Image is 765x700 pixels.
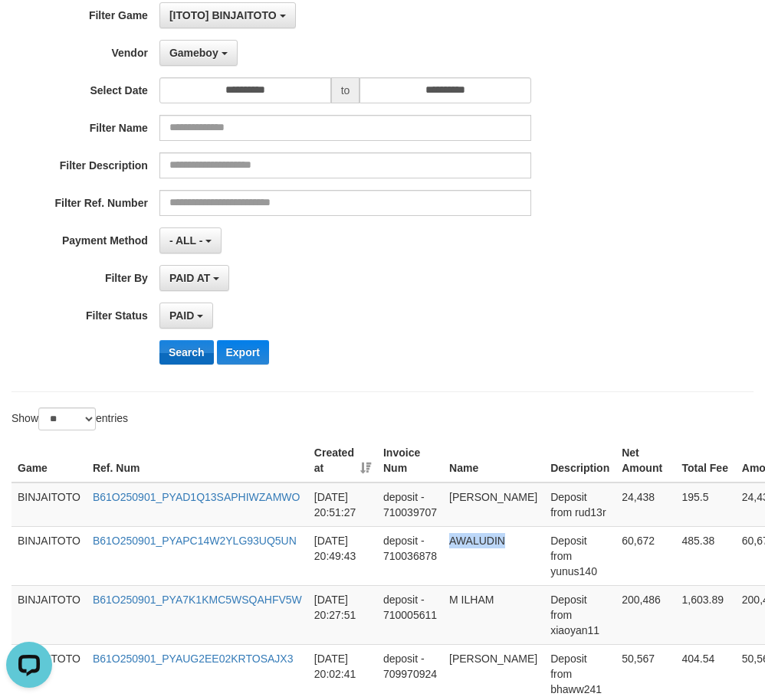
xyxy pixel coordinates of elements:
td: Deposit from xiaoyan11 [544,585,616,644]
td: [DATE] 20:51:27 [308,482,377,527]
th: Total Fee [676,439,736,482]
td: deposit - 710036878 [377,526,443,585]
td: BINJAITOTO [11,482,87,527]
button: Open LiveChat chat widget [6,6,52,52]
th: Created at: activate to sort column ascending [308,439,377,482]
span: - ALL - [169,234,203,247]
th: Net Amount [616,439,675,482]
td: Deposit from rud13r [544,482,616,527]
button: Search [159,340,214,365]
td: 60,672 [616,526,675,585]
td: 200,486 [616,585,675,644]
td: [DATE] 20:49:43 [308,526,377,585]
td: AWALUDIN [443,526,544,585]
label: Show entries [11,407,128,430]
th: Ref. Num [87,439,308,482]
td: 195.5 [676,482,736,527]
button: [ITOTO] BINJAITOTO [159,2,296,28]
th: Name [443,439,544,482]
td: Deposit from yunus140 [544,526,616,585]
td: 24,438 [616,482,675,527]
td: 1,603.89 [676,585,736,644]
button: Export [217,340,269,365]
a: B61O250901_PYA7K1KMC5WSQAHFV5W [93,594,302,606]
th: Description [544,439,616,482]
th: Invoice Num [377,439,443,482]
td: BINJAITOTO [11,526,87,585]
td: [DATE] 20:27:51 [308,585,377,644]
a: B61O250901_PYAD1Q13SAPHIWZAMWO [93,491,300,503]
td: deposit - 710039707 [377,482,443,527]
td: BINJAITOTO [11,585,87,644]
button: Gameboy [159,40,238,66]
button: PAID AT [159,265,229,291]
td: M ILHAM [443,585,544,644]
span: [ITOTO] BINJAITOTO [169,9,277,21]
td: deposit - 710005611 [377,585,443,644]
td: 485.38 [676,526,736,585]
a: B61O250901_PYAPC14W2YLG93UQ5UN [93,535,297,547]
span: PAID [169,309,194,322]
select: Showentries [38,407,96,430]
th: Game [11,439,87,482]
span: PAID AT [169,272,210,284]
td: [PERSON_NAME] [443,482,544,527]
a: B61O250901_PYAUG2EE02KRTOSAJX3 [93,653,294,665]
span: to [331,77,360,103]
span: Gameboy [169,47,218,59]
button: PAID [159,303,213,329]
button: - ALL - [159,227,222,254]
